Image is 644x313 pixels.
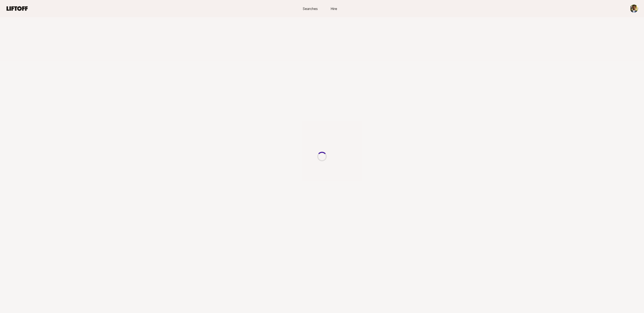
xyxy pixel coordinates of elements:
span: Hire [331,6,337,11]
button: Cameron Baker [630,4,638,13]
a: Searches [298,4,322,13]
a: Hire [322,4,346,13]
span: Searches [303,6,318,11]
img: Cameron Baker [630,5,638,13]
